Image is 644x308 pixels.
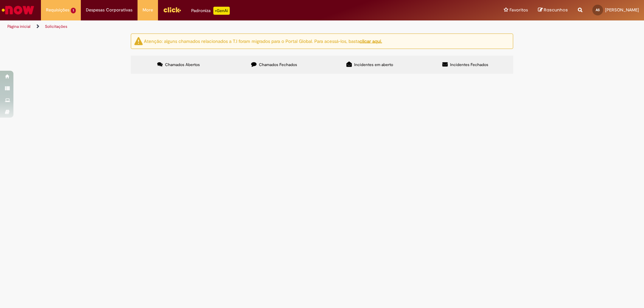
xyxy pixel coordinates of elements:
span: Favoritos [509,7,528,13]
img: click_logo_yellow_360x200.png [163,5,181,15]
a: Solicitações [45,24,67,29]
span: [PERSON_NAME] [605,7,639,13]
span: 1 [71,8,76,13]
span: Despesas Corporativas [86,7,132,13]
p: +GenAi [213,7,230,15]
span: More [143,7,153,13]
img: ServiceNow [1,3,35,17]
div: Padroniza [191,7,230,15]
a: clicar aqui. [360,38,382,44]
ng-bind-html: Atenção: alguns chamados relacionados a T.I foram migrados para o Portal Global. Para acessá-los,... [144,38,382,44]
a: Página inicial [7,24,31,29]
a: Rascunhos [538,7,568,13]
span: Chamados Fechados [259,62,297,67]
span: Rascunhos [544,7,568,13]
span: Requisições [46,7,69,13]
span: Chamados Abertos [165,62,200,67]
ul: Trilhas de página [5,20,424,33]
span: AS [596,8,600,12]
span: Incidentes Fechados [450,62,488,67]
span: Incidentes em aberto [354,62,393,67]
